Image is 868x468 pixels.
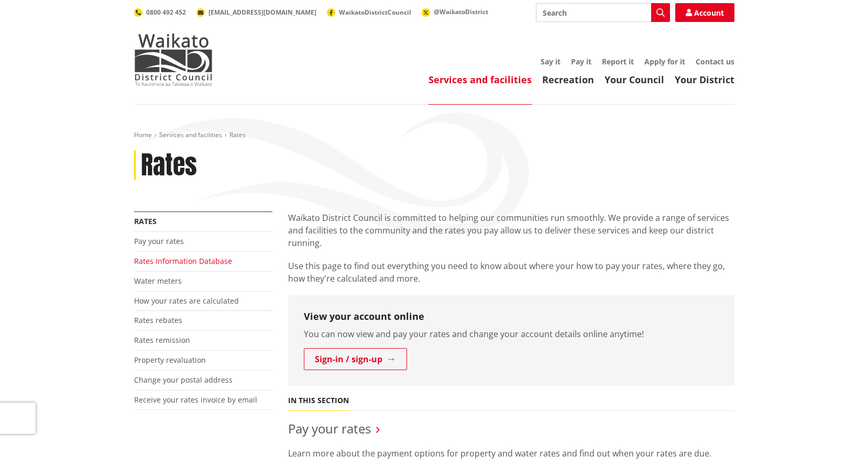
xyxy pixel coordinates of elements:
h1: Rates [141,150,197,181]
a: Receive your rates invoice by email [134,395,257,405]
a: Contact us [696,57,734,66]
p: Learn more about the payment options for property and water rates and find out when your rates ar... [288,447,734,460]
a: Home [134,130,152,139]
a: Pay your rates [288,420,371,437]
nav: breadcrumb [134,131,734,140]
a: Change your postal address [134,375,233,385]
span: @WaikatoDistrict [434,7,488,16]
a: Pay it [571,57,591,66]
iframe: Messenger Launcher [820,424,858,462]
a: Say it [541,57,561,66]
a: WaikatoDistrictCouncil [327,8,411,17]
h5: In this section [288,396,349,405]
a: Rates [134,216,157,226]
a: Sign-in / sign-up [304,348,407,370]
input: Search input [536,3,670,22]
a: Water meters [134,276,182,286]
a: Property revaluation [134,355,206,365]
p: You can now view and pay your rates and change your account details online anytime! [304,328,719,340]
p: Waikato District Council is committed to helping our communities run smoothly. We provide a range... [288,211,734,249]
a: Rates rebates [134,315,182,325]
a: Services and facilities [428,73,532,86]
img: Waikato District Council - Te Kaunihera aa Takiwaa o Waikato [134,34,213,86]
a: [EMAIL_ADDRESS][DOMAIN_NAME] [196,8,316,17]
a: Recreation [542,73,594,86]
p: Use this page to find out everything you need to know about where your how to pay your rates, whe... [288,260,734,285]
a: Report it [602,57,634,66]
a: Account [675,3,734,22]
a: 0800 492 452 [134,8,186,17]
a: How your rates are calculated [134,296,239,306]
a: Services and facilities [159,130,222,139]
a: Pay your rates [134,236,184,246]
a: Rates Information Database [134,256,232,266]
a: Apply for it [644,57,685,66]
h3: View your account online [304,311,719,322]
span: WaikatoDistrictCouncil [339,8,411,17]
a: Rates remission [134,335,190,345]
a: @WaikatoDistrict [422,7,488,16]
a: Your District [675,73,734,86]
span: 0800 492 452 [146,8,186,17]
a: Your Council [605,73,664,86]
span: [EMAIL_ADDRESS][DOMAIN_NAME] [208,8,316,17]
span: Rates [229,130,246,139]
